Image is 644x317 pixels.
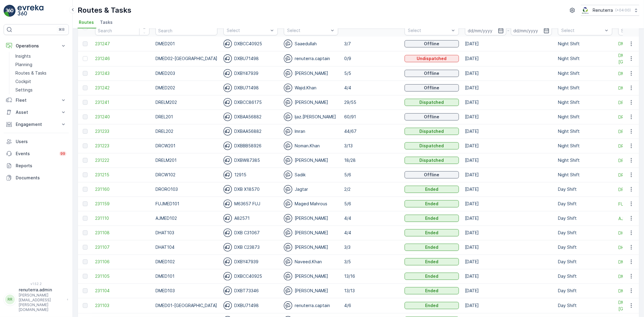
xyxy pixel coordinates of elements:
td: [DATE] [462,168,555,182]
div: Toggle Row Selected [83,303,88,308]
div: DXBT73346 [223,287,278,295]
p: Night Shift [558,172,612,178]
a: Reports [4,160,69,172]
p: renuterra.admin [19,287,64,293]
div: Toggle Row Selected [83,288,88,293]
p: 5/6 [344,201,399,207]
p: Routes & Tasks [15,70,46,76]
p: DREL202 [155,128,217,134]
p: DMED102 [155,259,217,265]
div: Toggle Row Selected [83,230,88,235]
a: Routes & Tasks [13,69,69,77]
p: Events [16,151,56,157]
p: Night Shift [558,41,612,47]
td: [DATE] [462,269,555,283]
div: Toggle Row Selected [83,187,88,192]
img: svg%3e [284,171,292,179]
span: 231242 [95,85,149,91]
p: Asset [16,109,57,115]
div: renuterra.captain [284,54,338,63]
p: 29/55 [344,99,399,105]
td: [DATE] [462,182,555,197]
div: Ijaz.[PERSON_NAME] [284,113,338,121]
img: svg%3e [284,69,292,78]
p: Ended [425,186,438,192]
div: DXBU71498 [223,84,278,92]
div: A82571 [223,214,278,223]
a: Cockpit [13,77,69,86]
a: 231215 [95,172,149,178]
button: Ended [405,215,459,222]
p: Renuterra [593,7,613,13]
p: 2/2 [344,186,399,192]
div: renuterra.captain [284,301,338,310]
span: 231223 [95,143,149,149]
img: svg%3e [284,214,292,223]
div: Toggle Row Selected [83,85,88,90]
a: 231103 [95,303,149,309]
button: Offline [405,70,459,77]
a: Users [4,136,69,148]
td: [DATE] [462,66,555,81]
button: Ended [405,302,459,309]
p: 0/9 [344,56,399,62]
img: svg%3e [284,84,292,92]
img: svg%3e [223,258,232,266]
p: Day Shift [558,186,612,192]
p: Operations [16,43,57,49]
div: Toggle Row Selected [83,245,88,250]
span: 231108 [95,230,149,236]
p: 13/16 [344,273,399,279]
td: [DATE] [462,211,555,226]
a: 231240 [95,114,149,120]
div: Toggle Row Selected [83,172,88,177]
img: svg%3e [284,258,292,266]
button: Engagement [4,118,69,130]
td: [DATE] [462,255,555,269]
p: Day Shift [558,259,612,265]
img: svg%3e [284,156,292,165]
p: DMED01-[GEOGRAPHIC_DATA] [155,303,217,309]
p: ⌘B [59,27,65,32]
img: svg%3e [223,156,232,165]
button: Ended [405,186,459,193]
p: Day Shift [558,244,612,250]
img: svg%3e [284,229,292,237]
p: DRCW201 [155,143,217,149]
p: Dispatched [420,99,444,105]
p: 60/91 [344,114,399,120]
div: [PERSON_NAME] [284,69,338,78]
p: Dispatched [420,143,444,149]
img: svg%3e [284,200,292,208]
p: Night Shift [558,114,612,120]
p: Offline [424,172,440,178]
button: RRrenuterra.admin[PERSON_NAME][EMAIL_ADDRESS][PERSON_NAME][DOMAIN_NAME] [4,287,69,312]
button: Ended [405,258,459,265]
img: Screenshot_2024-07-26_at_13.33.01.png [581,7,590,14]
p: DRELM202 [155,99,217,105]
button: Offline [405,171,459,178]
p: Night Shift [558,56,612,62]
p: 4/6 [344,303,399,309]
button: Dispatched [405,157,459,164]
span: 231159 [95,201,149,207]
p: Night Shift [558,85,612,91]
td: [DATE] [462,139,555,153]
div: DXBCC86175 [223,98,278,107]
img: svg%3e [284,243,292,251]
span: 231246 [95,56,149,62]
span: 231105 [95,273,149,279]
p: 4/4 [344,85,399,91]
button: Undispatched [405,55,459,62]
span: 231243 [95,70,149,76]
img: svg%3e [284,54,292,63]
div: DXBCC40925 [223,40,278,48]
img: svg%3e [284,127,292,136]
div: DXBBB58926 [223,142,278,150]
img: svg%3e [223,243,232,251]
span: Tasks [100,19,113,25]
p: ( +04:00 ) [615,8,631,13]
p: DRELM201 [155,157,217,163]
